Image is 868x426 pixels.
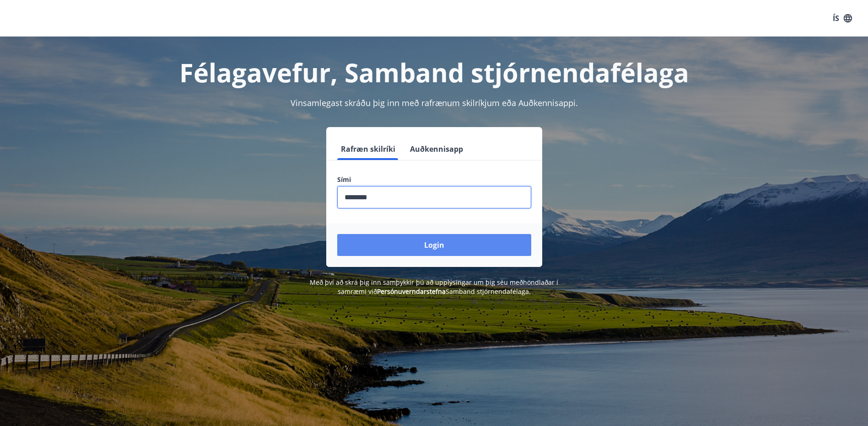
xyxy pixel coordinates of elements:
span: Vinsamlegast skráðu þig inn með rafrænum skilríkjum eða Auðkennisappi. [291,97,578,108]
h1: Félagavefur, Samband stjórnendafélaga [116,55,753,90]
button: Rafræn skilríki [337,138,399,160]
button: ÍS [828,10,857,27]
label: Sími [337,175,531,184]
span: Með því að skrá þig inn samþykkir þú að upplýsingar um þig séu meðhöndlaðar í samræmi við Samband... [310,278,558,296]
button: Auðkennisapp [406,138,467,160]
button: Login [337,234,531,256]
a: Persónuverndarstefna [377,287,446,296]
